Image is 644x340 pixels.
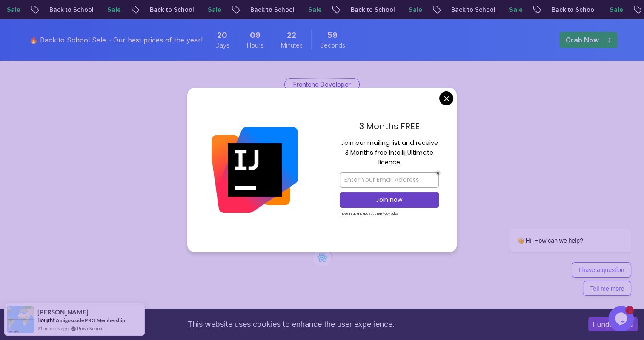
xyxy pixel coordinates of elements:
img: provesource social proof notification image [7,306,34,333]
p: Sale [400,6,427,14]
p: Back to School [342,6,400,14]
span: 9 Hours [250,29,260,41]
a: Amigoscode PRO Membership [56,317,125,323]
p: 🔥 Back to School Sale - Our best prices of the year! [29,35,203,45]
div: Frontend Developer [285,79,359,91]
span: 20 Days [217,29,227,41]
span: Days [215,41,229,50]
iframe: chat widget [608,306,635,331]
p: Back to School [543,6,601,14]
p: Back to School [141,6,199,14]
p: Back to School [442,6,500,14]
span: Bought [37,317,55,323]
p: Sale [299,6,326,14]
span: [PERSON_NAME] [37,309,89,316]
p: Sale [98,6,126,14]
span: Seconds [320,41,345,50]
span: 59 Seconds [327,29,338,41]
p: Back to School [241,6,299,14]
button: Accept cookies [588,317,638,331]
iframe: chat widget [482,162,635,302]
div: This website uses cookies to enhance the user experience. [6,315,575,334]
span: Hours [247,41,263,50]
p: Sale [500,6,527,14]
p: Back to School [40,6,98,14]
a: ProveSource [77,325,103,332]
p: Master modern frontend development from basics to advanced React applications. This structured le... [179,120,465,156]
p: Grab Now [566,35,599,45]
p: Sale [601,6,628,14]
p: Sale [199,6,226,14]
span: 21 minutes ago [37,325,69,332]
span: Minutes [281,41,303,50]
span: 22 Minutes [287,29,296,41]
